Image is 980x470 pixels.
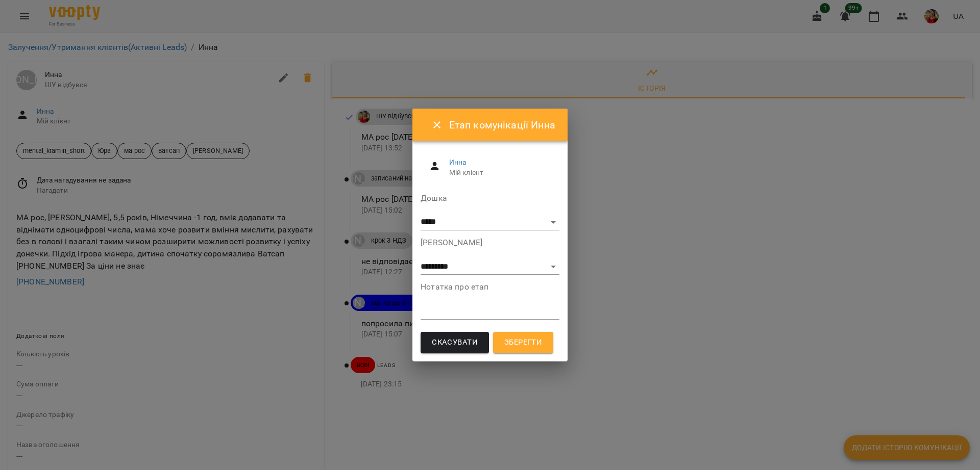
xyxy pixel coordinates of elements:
h6: Етап комунікації Инна [449,117,555,133]
button: Скасувати [421,332,489,353]
button: Close [425,113,449,137]
span: Зберегти [504,336,542,349]
label: Нотатка про етап [421,283,559,291]
span: Скасувати [432,336,478,349]
a: Инна [449,158,467,166]
button: Зберегти [493,332,553,353]
span: Мій клієнт [449,168,551,178]
label: [PERSON_NAME] [421,239,559,247]
label: Дошка [421,194,559,202]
